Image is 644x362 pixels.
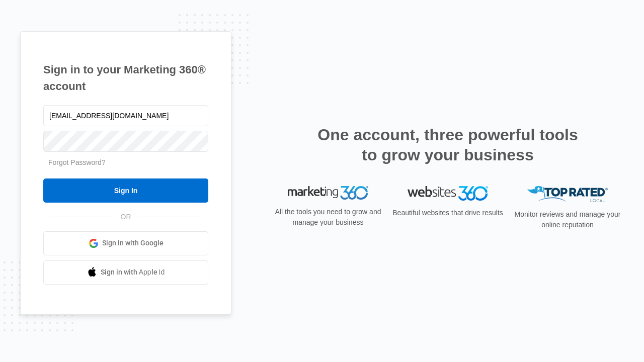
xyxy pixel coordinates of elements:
[43,231,208,255] a: Sign in with Google
[101,267,165,278] span: Sign in with Apple Id
[314,125,581,165] h2: One account, three powerful tools to grow your business
[408,186,488,201] img: Websites 360
[43,178,208,203] input: Sign In
[272,207,384,228] p: All the tools you need to grow and manage your business
[288,186,368,200] img: Marketing 360
[43,105,208,126] input: Email
[102,238,164,248] span: Sign in with Google
[43,260,208,285] a: Sign in with Apple Id
[48,158,106,166] a: Forgot Password?
[527,186,608,203] img: Top Rated Local
[43,61,208,95] h1: Sign in to your Marketing 360® account
[391,208,504,218] p: Beautiful websites that drive results
[511,209,624,230] p: Monitor reviews and manage your online reputation
[114,212,138,222] span: OR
